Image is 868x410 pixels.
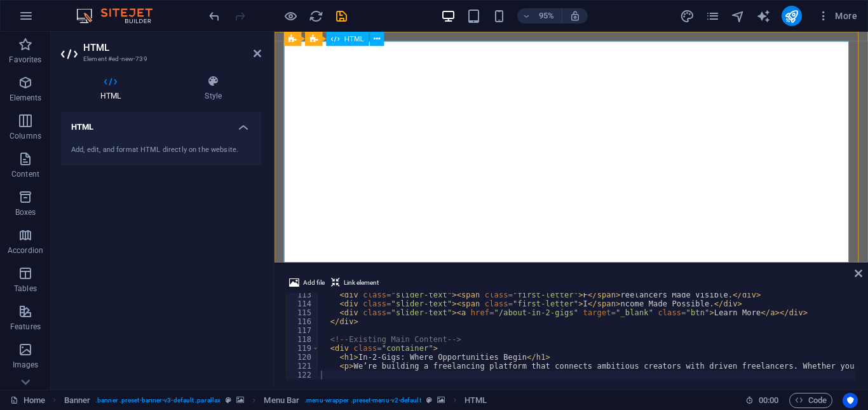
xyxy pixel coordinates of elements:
i: Navigator [731,9,745,24]
div: 117 [285,326,320,335]
i: Design (Ctrl+Alt+Y) [680,9,695,24]
i: This element is a customizable preset [226,397,231,404]
div: Add, edit, and format HTML directly on the website. [71,145,251,156]
div: 122 [285,371,320,379]
button: More [812,6,862,26]
i: This element contains a background [236,397,244,404]
i: This element contains a background [437,397,445,404]
button: design [680,8,695,24]
p: Favorites [9,55,41,65]
button: pages [705,8,721,24]
button: 95% [517,8,562,24]
h4: Style [165,75,261,102]
i: Save (Ctrl+S) [334,9,349,24]
span: HTML [344,36,364,43]
h6: Session time [745,393,779,408]
i: Undo: Change HTML (Ctrl+Z) [207,9,222,24]
button: Code [789,393,832,408]
p: Boxes [15,207,36,217]
span: . menu-wrapper .preset-menu-v2-default [304,393,421,408]
div: 116 [285,317,320,326]
div: 119 [285,344,320,353]
div: 114 [285,299,320,308]
p: Features [10,322,41,332]
button: Link element [329,275,381,290]
p: Columns [10,131,41,141]
button: text_generator [756,8,771,24]
button: save [334,8,349,24]
h6: 95% [536,8,557,24]
p: Elements [10,93,42,103]
i: AI Writer [756,9,771,24]
span: Link element [344,275,379,290]
i: This element is a customizable preset [426,397,432,404]
span: Click to select. Double-click to edit [64,393,91,408]
div: 120 [285,353,320,362]
p: Tables [14,284,37,294]
span: Click to select. Double-click to edit [264,393,299,408]
button: publish [782,6,802,26]
span: More [817,10,857,22]
h3: Element #ed-new-739 [83,53,236,65]
div: 115 [285,308,320,317]
a: Click to cancel selection. Double-click to open Pages [10,393,45,408]
div: 121 [285,362,320,371]
nav: breadcrumb [64,393,487,408]
p: Content [11,169,39,179]
i: Pages (Ctrl+Alt+S) [705,9,720,24]
h4: HTML [61,112,261,135]
button: navigator [731,8,746,24]
div: 118 [285,335,320,344]
h2: HTML [83,42,261,53]
span: Code [795,393,827,408]
span: . banner .preset-banner-v3-default .parallax [95,393,220,408]
button: reload [308,8,323,24]
span: Add file [303,275,325,290]
span: Click to select. Double-click to edit [465,393,487,408]
button: undo [207,8,222,24]
img: Editor Logo [73,8,168,24]
button: Add file [287,275,327,290]
h4: HTML [61,75,165,102]
span: 00 00 [759,393,778,408]
p: Accordion [8,245,43,256]
i: Publish [784,9,799,24]
p: Images [13,360,39,370]
span: : [768,395,770,405]
button: Usercentrics [843,393,858,408]
i: On resize automatically adjust zoom level to fit chosen device. [569,10,581,22]
div: 113 [285,290,320,299]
